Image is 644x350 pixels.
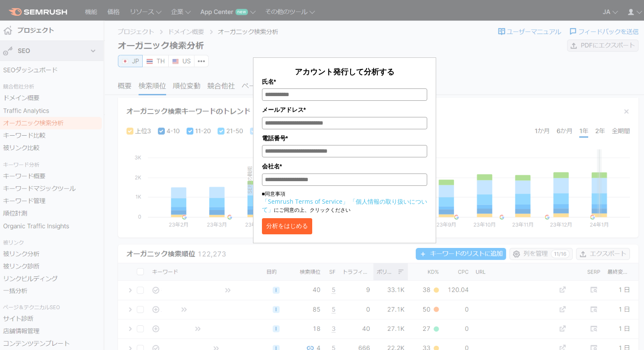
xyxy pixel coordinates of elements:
[262,218,312,234] button: 分析をはじめる
[262,197,427,213] a: 「個人情報の取り扱いについて」
[262,134,427,143] label: 電話番号*
[262,105,427,114] label: メールアドレス*
[262,197,348,205] a: 「Semrush Terms of Service」
[262,190,427,214] p: ■同意事項 にご同意の上、クリックください
[295,66,394,77] span: アカウント発行して分析する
